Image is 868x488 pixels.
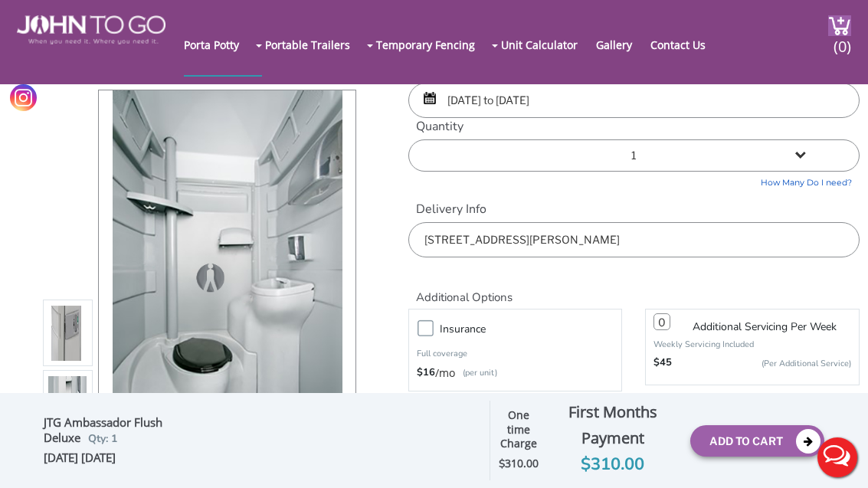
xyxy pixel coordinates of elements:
strong: $16 [417,365,435,381]
h3: Insurance [440,319,629,339]
h3: Additional Servicing Per Week [693,322,837,332]
label: Delivery Info [408,201,859,218]
p: Full coverage [417,346,614,362]
span: Qty: 1 [88,431,117,446]
a: Instagram [10,84,37,111]
a: Contact Us [650,14,721,75]
div: /mo [417,365,614,381]
label: Quantity [408,118,859,136]
p: (per unit) [455,365,497,381]
button: Live Chat [807,427,868,488]
img: cart a [828,15,851,36]
span: [DATE] [44,450,78,465]
span: 310.00 [505,456,539,470]
a: Unit Calculator [501,14,593,75]
img: Product [113,90,342,451]
a: How Many Do I need? [408,172,859,189]
strong: $45 [653,355,672,371]
span: (0) [833,24,851,57]
div: $310.00 [547,451,680,478]
input: Delivery Address [408,222,859,257]
input: 0 [653,313,670,330]
a: Temporary Fencing [376,14,490,75]
button: Add To Cart [690,425,824,457]
h2: Additional Options [408,273,859,306]
img: JOHN to go [17,15,165,44]
a: Portable Trailers [265,14,365,75]
a: Porta Potty [184,14,254,75]
strong: $ [499,457,539,471]
div: First Months Payment [547,399,680,451]
p: Weekly Servicing Included [653,339,850,350]
p: (Per Additional Service) [672,358,850,369]
input: Start date | End date [408,83,859,118]
strong: One time Charge [500,408,537,450]
div: JTG Ambassador Flush Deluxe [44,415,225,450]
a: Gallery [596,14,647,75]
span: [DATE] [81,450,116,465]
